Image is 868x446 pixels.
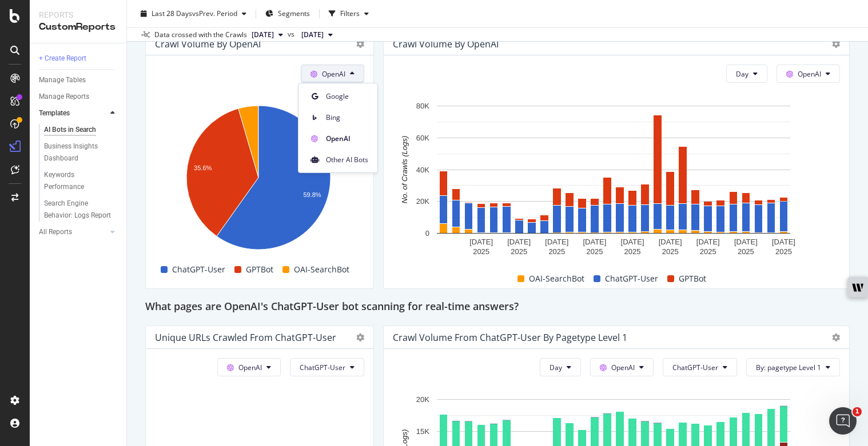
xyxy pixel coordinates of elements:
text: 40K [416,166,429,174]
span: OpenAI [611,363,635,372]
div: Unique URLs Crawled from ChatGPT-User [155,332,336,343]
span: Day [736,69,748,79]
button: [DATE] [247,28,288,42]
a: AI Bots in Search [44,124,118,136]
svg: A chart. [155,100,361,260]
div: Data crossed with the Crawls [154,30,247,40]
text: [DATE] [545,238,568,246]
span: Segments [278,9,310,18]
div: AI Bots in Search [44,124,96,136]
button: OpenAI [301,65,364,83]
text: 20K [416,395,429,404]
span: vs Prev. Period [192,9,237,18]
div: CustomReports [39,21,117,34]
a: Business Insights Dashboard [44,140,118,164]
text: [DATE] [734,238,758,246]
span: GPTBot [246,263,273,276]
text: 60K [416,134,429,142]
text: [DATE] [469,238,493,246]
span: 2025 Aug. 22nd [252,30,274,40]
svg: A chart. [393,100,834,260]
span: vs [288,29,297,39]
div: Manage Reports [39,91,89,103]
button: ChatGPT-User [290,358,364,376]
div: Crawl Volume by OpenAI [155,38,261,50]
div: Crawl Volume by OpenAIDayOpenAIA chart.OAI-SearchBotChatGPT-UserGPTBot [383,32,850,289]
div: Crawl Volume from ChatGPT-User by pagetype Level 1 [393,332,627,343]
button: OpenAI [217,358,281,376]
a: Search Engine Behavior: Logs Report [44,198,118,222]
div: Keywords Performance [44,169,108,193]
text: 0 [425,229,429,238]
span: OpenAI [322,69,345,79]
span: 1 [853,407,862,416]
a: + Create Report [39,53,118,65]
div: Crawl Volume by OpenAIOpenAIA chart.ChatGPT-UserGPTBotOAI-SearchBot [145,32,374,289]
button: Filters [324,5,373,23]
a: Keywords Performance [44,169,118,193]
span: Other AI Bots [326,155,368,165]
text: No. of Crawls (Logs) [400,136,409,203]
a: Templates [39,107,107,119]
span: ChatGPT-User [605,272,658,286]
text: 2025 [548,247,565,256]
span: OAI-SearchBot [294,263,349,276]
div: Search Engine Behavior: Logs Report [44,198,112,222]
div: Manage Tables [39,74,86,86]
div: Crawl Volume by OpenAI [393,38,499,50]
div: Reports [39,9,117,21]
span: By: pagetype Level 1 [756,363,821,372]
a: Manage Tables [39,74,118,86]
div: + Create Report [39,53,86,65]
text: [DATE] [696,238,720,246]
text: 59.8% [303,191,321,198]
a: All Reports [39,226,107,238]
span: OpenAI [798,69,821,79]
button: Segments [261,5,314,23]
text: [DATE] [507,238,531,246]
span: ChatGPT-User [672,363,718,372]
button: OpenAI [777,65,840,83]
button: Day [540,358,581,376]
text: [DATE] [659,238,682,246]
span: OpenAI [326,134,368,144]
a: Manage Reports [39,91,118,103]
text: [DATE] [583,238,606,246]
text: 2025 [738,247,754,256]
text: 2025 [511,247,527,256]
text: 2025 [700,247,716,256]
div: What pages are OpenAI's ChatGPT-User bot scanning for real-time answers? [145,298,850,316]
div: Filters [340,9,360,18]
text: 2025 [473,247,489,256]
div: Templates [39,107,70,119]
span: Google [326,91,368,102]
span: 2025 Jul. 25th [301,30,324,40]
text: 2025 [662,247,679,256]
span: Last 28 Days [152,9,192,18]
text: 2025 [775,247,792,256]
span: ChatGPT-User [172,263,225,276]
div: Business Insights Dashboard [44,140,110,164]
text: 2025 [624,247,641,256]
div: All Reports [39,226,72,238]
text: 20K [416,198,429,206]
text: 35.6% [194,165,212,172]
iframe: Intercom live chat [829,407,857,435]
span: Bing [326,112,368,123]
text: 80K [416,102,429,110]
button: OpenAI [590,358,654,376]
button: Day [726,65,767,83]
button: ChatGPT-User [663,358,737,376]
text: [DATE] [772,238,795,246]
text: [DATE] [621,238,644,246]
button: By: pagetype Level 1 [746,358,840,376]
text: 15K [416,427,429,436]
span: ChatGPT-User [300,363,345,372]
button: Last 28 DaysvsPrev. Period [136,5,251,23]
h2: What pages are OpenAI's ChatGPT-User bot scanning for real-time answers? [145,298,519,316]
span: OpenAI [238,363,262,372]
span: GPTBot [679,272,706,286]
button: [DATE] [297,28,337,42]
text: 2025 [586,247,603,256]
